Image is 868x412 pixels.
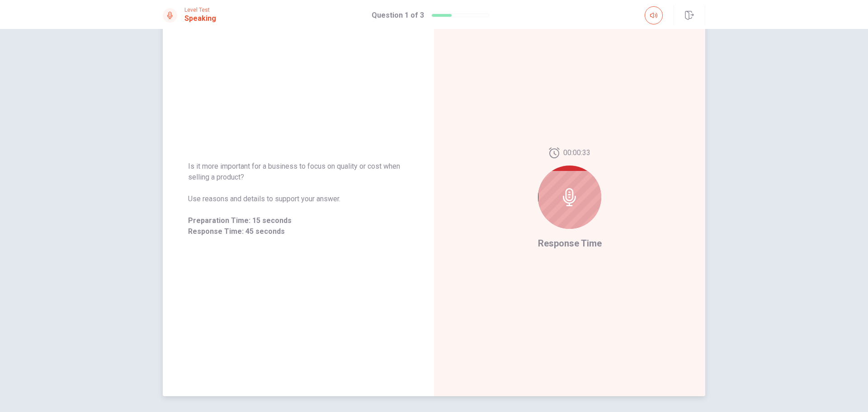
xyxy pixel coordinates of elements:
[538,238,602,249] span: Response Time
[184,13,216,24] h1: Speaking
[188,194,409,204] span: Use reasons and details to support your answer.
[188,226,409,237] span: Response Time: 45 seconds
[563,147,590,158] span: 00:00:33
[184,7,216,13] span: Level Test
[372,10,424,21] h1: Question 1 of 3
[188,215,409,226] span: Preparation Time: 15 seconds
[188,161,409,183] span: Is it more important for a business to focus on quality or cost when selling a product?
